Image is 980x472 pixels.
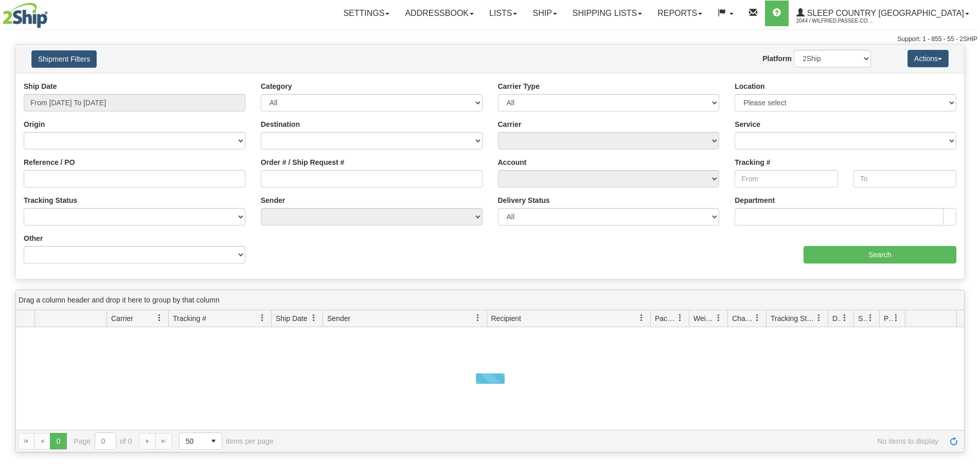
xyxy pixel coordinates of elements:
[710,309,727,327] a: Weight filter column settings
[693,313,715,324] span: Weight
[796,16,874,26] span: 2044 / Wilfried.Passee-Coutrin
[805,9,964,17] span: Sleep Country [GEOGRAPHIC_DATA]
[261,119,300,129] label: Destination
[498,81,540,91] label: Carrier Type
[261,81,292,91] label: Category
[832,313,841,324] span: Delivery Status
[24,195,77,205] label: Tracking Status
[498,119,522,129] label: Carrier
[254,309,271,327] a: Tracking # filter column settings
[735,195,775,205] label: Department
[858,313,867,324] span: Shipment Issues
[732,313,754,324] span: Charge
[887,309,905,327] a: Pickup Status filter column settings
[173,313,206,324] span: Tracking #
[74,432,132,450] span: Page of 0
[498,195,550,205] label: Delivery Status
[16,290,964,310] div: grid grouping header
[3,3,48,28] img: logo2044.jpg
[650,1,710,26] a: Reports
[671,309,689,327] a: Packages filter column settings
[836,309,853,327] a: Delivery Status filter column settings
[261,157,345,167] label: Order # / Ship Request #
[804,246,956,263] input: Search
[151,309,168,327] a: Carrier filter column settings
[24,157,75,167] label: Reference / PO
[884,313,893,324] span: Pickup Status
[397,1,482,26] a: Addressbook
[762,53,792,64] label: Platform
[946,433,962,449] a: Refresh
[482,1,525,26] a: Lists
[179,432,274,450] span: items per page
[335,1,397,26] a: Settings
[31,50,97,68] button: Shipment Filters
[498,157,527,167] label: Account
[24,81,57,91] label: Ship Date
[261,195,285,205] label: Sender
[50,433,66,449] span: Page 0
[111,313,133,324] span: Carrier
[789,1,977,26] a: Sleep Country [GEOGRAPHIC_DATA] 2044 / Wilfried.Passee-Coutrin
[525,1,564,26] a: Ship
[24,233,43,243] label: Other
[205,433,222,449] span: select
[749,309,766,327] a: Charge filter column settings
[771,313,815,324] span: Tracking Status
[288,437,938,445] span: No items to display
[186,436,199,446] span: 50
[735,170,838,187] input: From
[276,313,307,324] span: Ship Date
[3,35,977,44] div: Support: 1 - 855 - 55 - 2SHIP
[735,157,770,167] label: Tracking #
[327,313,350,324] span: Sender
[956,183,979,288] iframe: chat widget
[853,170,956,187] input: To
[305,309,323,327] a: Ship Date filter column settings
[179,432,222,450] span: Page sizes drop down
[633,309,650,327] a: Recipient filter column settings
[565,1,650,26] a: Shipping lists
[24,119,45,129] label: Origin
[655,313,676,324] span: Packages
[491,313,521,324] span: Recipient
[735,81,764,91] label: Location
[735,119,760,129] label: Service
[810,309,828,327] a: Tracking Status filter column settings
[862,309,879,327] a: Shipment Issues filter column settings
[469,309,487,327] a: Sender filter column settings
[907,50,949,67] button: Actions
